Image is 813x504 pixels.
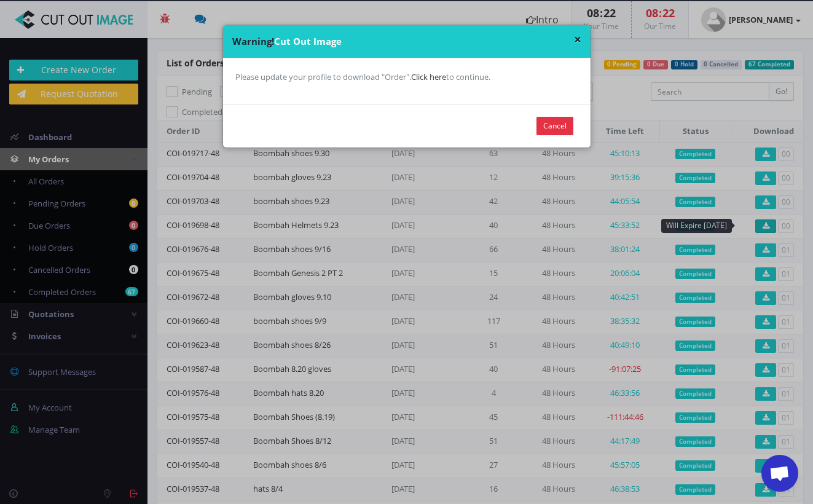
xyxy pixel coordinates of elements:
button: × [574,33,581,46]
div: Please update your profile to download "Order". to continue. [235,71,578,83]
a: Click here [411,71,446,82]
span: Warning! [232,35,274,47]
div: Cut Out Image [232,34,581,49]
button: Cancel [536,117,573,135]
div: Open chat [761,455,798,492]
